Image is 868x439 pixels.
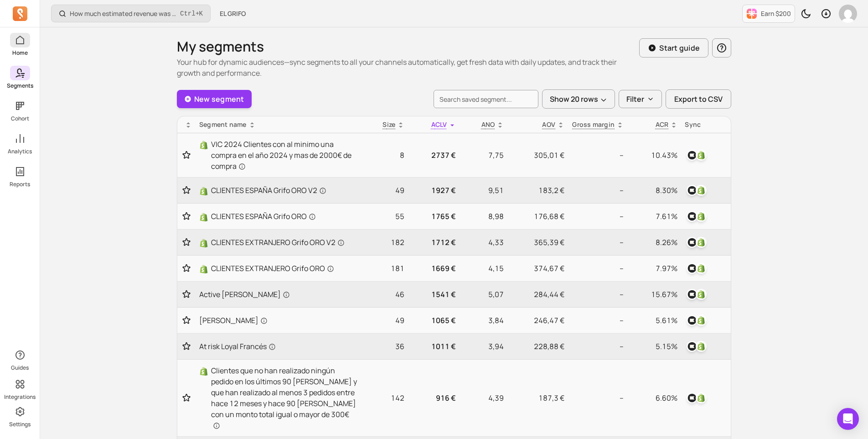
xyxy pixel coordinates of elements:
[9,421,31,428] p: Settings
[365,392,404,403] p: 142
[431,120,447,129] span: ACLV
[199,213,208,222] img: Shopify
[572,237,624,248] p: --
[70,9,176,18] p: How much estimated revenue was generated from a campaign?
[619,90,662,108] button: Filter
[631,392,677,403] p: 6.60%
[685,313,708,328] button: klaviyoshopify_customer_tag
[51,5,211,22] button: How much estimated revenue was generated from a campaign?Ctrl+K
[181,238,192,247] button: Toggle favorite
[659,42,700,53] p: Start guide
[177,90,252,108] a: New segment
[631,315,677,326] p: 5.61%
[211,139,358,172] span: VIC 2024 Clientes con al minimo una compra en el año 2024 y mas de 2000€ de compra
[199,341,358,352] a: At risk Loyal Francés
[181,393,192,402] button: Toggle favorite
[666,89,731,109] button: Export to CSV
[687,341,697,352] img: klaviyo
[4,393,36,401] p: Integrations
[7,82,33,89] p: Segments
[463,289,504,300] p: 5,07
[572,263,624,274] p: --
[211,211,316,222] span: CLIENTES ESPAÑA Grifo ORO
[572,341,624,352] p: --
[199,365,358,431] a: ShopifyClientes que no han realizado ningún pedido en los últimos 90 [PERSON_NAME] y que han real...
[181,151,192,160] button: Toggle favorite
[181,290,192,299] button: Toggle favorite
[211,263,334,274] span: CLIENTES EXTRANJERO Grifo ORO
[511,289,564,300] p: 284,44 €
[199,341,276,352] span: At risk Loyal Francés
[412,150,456,161] p: 2737 €
[11,364,29,371] p: Guides
[511,315,564,326] p: 246,47 €
[181,316,192,325] button: Toggle favorite
[696,289,707,300] img: shopify_customer_tag
[631,263,677,274] p: 7.97%
[572,392,624,403] p: --
[631,237,677,248] p: 8.26%
[685,148,708,162] button: klaviyoshopify_customer_tag
[463,315,504,326] p: 3,84
[180,9,196,18] kbd: Ctrl
[199,139,358,172] a: ShopifyVIC 2024 Clientes con al minimo una compra en el año 2024 y mas de 2000€ de compra
[674,94,723,105] span: Export to CSV
[511,150,564,161] p: 305,01 €
[511,211,564,222] p: 176,68 €
[631,289,677,300] p: 15.67%
[199,289,290,300] span: Active [PERSON_NAME]
[696,150,707,161] img: shopify_customer_tag
[687,263,697,274] img: klaviyo
[572,150,624,161] p: --
[542,89,615,109] button: Show 20 rows
[685,209,708,224] button: klaviyoshopify_customer_tag
[572,185,624,196] p: --
[412,185,456,196] p: 1927 €
[181,186,192,195] button: Toggle favorite
[656,120,669,129] p: ACR
[685,183,708,198] button: klaviyoshopify_customer_tag
[631,150,677,161] p: 10.43%
[542,120,555,129] p: AOV
[463,341,504,352] p: 3,94
[685,235,708,250] button: klaviyoshopify_customer_tag
[199,315,358,326] a: [PERSON_NAME]
[631,341,677,352] p: 5.15%
[181,264,192,273] button: Toggle favorite
[685,287,708,302] button: klaviyoshopify_customer_tag
[837,408,859,430] div: Open Intercom Messenger
[631,211,677,222] p: 7.61%
[639,38,708,57] button: Start guide
[839,5,857,23] img: avatar
[797,5,815,23] button: Toggle dark mode
[463,237,504,248] p: 4,33
[511,392,564,403] p: 187,3 €
[687,185,697,196] img: klaviyo
[463,211,504,222] p: 8,98
[220,9,246,18] span: EL GRIFO
[365,315,404,326] p: 49
[199,141,208,150] img: Shopify
[177,57,639,78] p: Your hub for dynamic audiences—sync segments to all your channels automatically, get fresh data w...
[685,391,708,405] button: klaviyoshopify_customer_tag
[8,148,32,155] p: Analytics
[412,211,456,222] p: 1765 €
[742,5,795,23] button: Earn $200
[365,150,404,161] p: 8
[511,263,564,274] p: 374,67 €
[11,115,29,122] p: Cohort
[696,392,707,403] img: shopify_customer_tag
[199,211,358,222] a: ShopifyCLIENTES ESPAÑA Grifo ORO
[696,237,707,248] img: shopify_customer_tag
[211,365,358,431] span: Clientes que no han realizado ningún pedido en los últimos 90 [PERSON_NAME] y que han realizado a...
[434,90,538,108] input: search
[199,237,358,248] a: ShopifyCLIENTES EXTRANJERO Grifo ORO V2
[180,9,203,18] span: +
[365,289,404,300] p: 46
[177,38,639,55] h1: My segments
[199,265,208,274] img: Shopify
[696,315,707,326] img: shopify_customer_tag
[214,5,251,22] button: EL GRIFO
[481,120,495,129] span: ANO
[365,211,404,222] p: 55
